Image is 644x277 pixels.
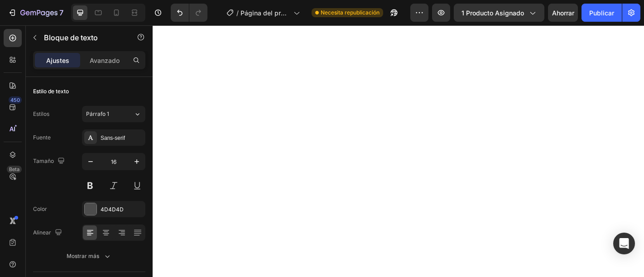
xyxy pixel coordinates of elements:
[67,253,99,259] font: Mostrar más
[59,8,63,17] font: 7
[33,229,51,236] font: Alinear
[101,135,125,141] font: Sans-serif
[171,4,207,22] div: Deshacer/Rehacer
[82,106,145,122] button: Párrafo 1
[44,33,98,42] font: Bloque de texto
[33,110,49,117] font: Estilos
[613,233,635,254] div: Abrir Intercom Messenger
[461,9,524,17] font: 1 producto asignado
[589,9,614,17] font: Publicar
[90,57,120,64] font: Avanzado
[9,166,19,172] font: Beta
[321,9,380,16] font: Necesita republicación
[44,32,121,43] p: Bloque de texto
[33,248,145,264] button: Mostrar más
[33,88,69,95] font: Estilo de texto
[46,57,69,64] font: Ajustes
[101,206,124,213] font: 4D4D4D
[454,4,544,22] button: 1 producto asignado
[236,9,239,17] font: /
[86,110,109,117] font: Párrafo 1
[33,134,51,141] font: Fuente
[33,158,54,164] font: Tamaño
[33,205,47,212] font: Color
[548,4,578,22] button: Ahorrar
[4,4,67,22] button: 7
[10,97,20,103] font: 450
[552,9,574,17] font: Ahorrar
[240,9,288,36] font: Página del producto - [DATE] 19:15:00
[582,4,622,22] button: Publicar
